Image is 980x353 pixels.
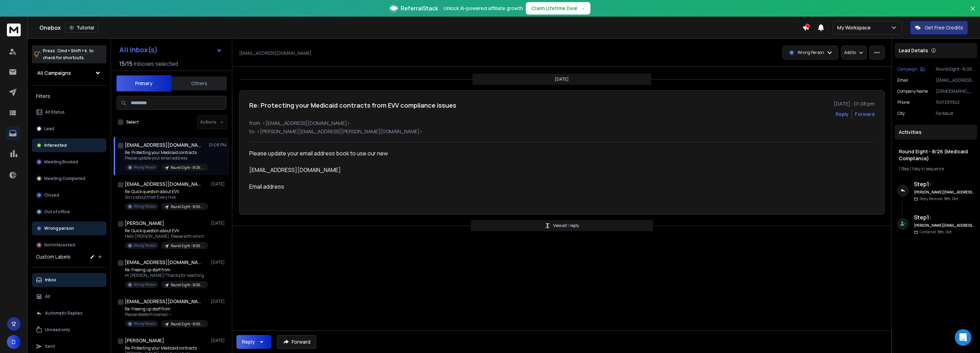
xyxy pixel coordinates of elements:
[171,282,204,288] p: Round Eight - 8/26 (Medicaid Compliance)
[171,204,204,209] p: Round Eight - 8/26 (Medicaid Compliance)
[837,24,874,31] p: My Workspace
[56,47,88,55] span: Cmd + Shift + k
[249,100,456,110] h1: Re: Protecting your Medicaid contracts from EVV compliance issues
[236,335,271,349] button: Reply
[114,43,228,57] button: All Inbox(s)
[125,267,208,273] p: Re: Freeing up staff from
[44,192,59,198] p: Closed
[125,306,208,312] p: Re: Freeing up staff from
[32,188,106,202] button: Closed
[125,259,201,266] h1: [EMAIL_ADDRESS][DOMAIN_NAME]
[32,273,106,287] button: Inbox
[920,229,952,235] p: Contacted
[45,109,65,115] p: All Status
[134,282,156,287] p: Wrong Person
[836,111,849,118] button: Reply
[45,277,56,283] p: Inbox
[125,345,208,351] p: Re: Protecting your Medicaid contracts
[32,138,106,152] button: Interested
[797,50,824,55] p: Wrong Person
[125,150,208,155] p: Re: Protecting your Medicaid contracts
[171,165,204,170] p: Round Eight - 8/26 (Medicaid Compliance)
[44,226,74,231] p: Wrong person
[968,4,977,21] button: Close banner
[32,91,106,101] h3: Filters
[116,75,171,92] button: Primary
[44,176,85,181] p: Meeting Completed
[925,24,963,31] p: Get Free Credits
[32,238,106,252] button: Not Interested
[899,166,909,172] span: 1 Step
[555,76,569,82] p: [DATE]
[944,196,958,201] span: 9th, Oct
[125,220,164,227] h1: [PERSON_NAME]
[45,294,50,299] p: All
[211,260,226,265] p: [DATE]
[895,125,977,140] div: Activities
[249,149,457,205] div: Please update your email address book to use our new [EMAIL_ADDRESS][DOMAIN_NAME] ​​​​​​​Email ad...
[125,228,208,234] p: Re: Quick question about EVV
[125,234,208,239] p: Hello [PERSON_NAME], Please with which
[44,143,67,148] p: Interested
[65,23,99,33] button: Tutorial
[125,194,208,200] p: Sorry about that! Every now
[855,111,875,118] div: Forward
[32,155,106,169] button: Meeting Booked
[920,196,958,201] p: Reply Received
[401,4,438,12] span: ReferralStack
[45,344,55,349] p: Sent
[44,159,78,165] p: Meeting Booked
[32,205,106,219] button: Out of office
[211,338,226,343] p: [DATE]
[125,337,164,344] h1: [PERSON_NAME]
[32,105,106,119] button: All Status
[249,120,875,127] p: from: <[EMAIL_ADDRESS][DOMAIN_NAME]>
[171,76,227,91] button: Others
[209,142,226,148] p: 01:08 PM
[119,46,158,53] h1: All Inbox(s)
[32,221,106,235] button: Wrong person
[897,89,928,94] p: Company Name
[897,78,908,83] p: Email
[211,181,226,187] p: [DATE]
[44,126,54,132] p: Lead
[444,5,523,12] p: Unlock AI-powered affiliate growth
[955,329,971,346] div: Open Intercom Messenger
[899,166,973,172] div: |
[171,322,204,327] p: Round Eight - 8/26 (Medicaid Compliance)
[36,253,71,260] h3: Custom Labels
[897,66,925,72] button: Campaign
[39,23,802,33] div: Onebox
[568,223,570,228] span: 1
[897,100,909,105] p: Phone
[7,335,21,349] button: D
[910,21,968,35] button: Get Free Credits
[914,223,974,228] h6: [PERSON_NAME][EMAIL_ADDRESS][PERSON_NAME][DOMAIN_NAME]
[32,306,106,320] button: Automatic Replies
[553,223,579,228] p: View all reply
[914,180,974,188] h6: Step 1 :
[43,47,94,61] p: Press to check for shortcuts.
[32,172,106,185] button: Meeting Completed
[936,89,974,94] p: [DEMOGRAPHIC_DATA] Pointe of Faribault
[125,273,208,278] p: Hi [PERSON_NAME]! Thanks for reaching back
[134,321,156,326] p: Wrong Person
[899,47,928,54] p: Lead Details
[32,323,106,337] button: Unread only
[125,189,208,194] p: Re: Quick question about EVV
[32,66,106,80] button: All Campaigns
[277,335,316,349] button: Forward
[32,122,106,136] button: Lead
[844,50,856,55] p: Add to
[134,204,156,209] p: Wrong Person
[171,243,204,248] p: Round Eight - 8/26 (Medicaid Compliance)
[119,60,132,68] span: 15 / 15
[834,100,875,107] p: [DATE] : 01:08 pm
[937,229,952,234] span: 9th, Oct
[134,243,156,248] p: Wrong Person
[125,312,208,317] p: Please delete this email —
[37,70,71,76] h1: All Campaigns
[125,155,208,161] p: Please update your email address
